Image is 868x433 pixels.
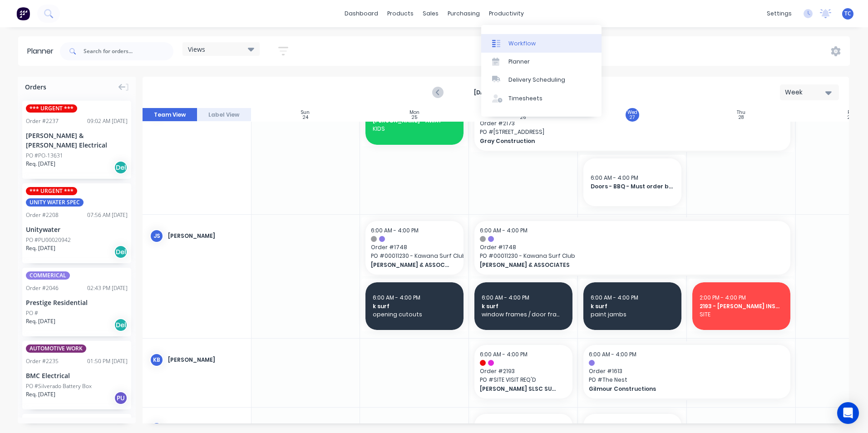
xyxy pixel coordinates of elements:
div: 09:02 AM [DATE] [87,117,128,125]
div: PO #PU00020942 [26,236,71,244]
div: Sun [301,110,310,115]
div: Unitywater [26,225,128,234]
div: JS [150,229,163,243]
div: Planner [508,58,530,66]
div: PO #Silverado Battery Box [26,382,92,390]
span: 2193 - [PERSON_NAME] INSTALL BENCH [700,302,783,310]
a: Timesheets [481,89,602,108]
strong: [DATE] - [DATE] [450,89,541,97]
span: k surf [482,302,565,310]
span: k surf [373,302,456,310]
span: 6:00 AM - 4:00 PM [373,294,420,301]
span: k surf [591,302,674,310]
span: PO # SITE VISIT REQ'D [480,376,567,384]
input: Search for orders... [84,42,173,60]
div: PO #PO-13631 [26,152,63,160]
div: Wed [627,110,637,115]
div: sales [418,7,443,20]
span: Order # 1748 [480,243,785,251]
div: Order # 2235 [26,357,59,365]
span: Req. [DATE] [26,390,55,399]
div: 28 [739,115,744,120]
span: AUTOMOTIVE WORK [26,344,86,353]
div: BMC Electrical [26,371,128,380]
span: 6:00 AM - 4:00 PM [591,294,638,301]
a: Planner [481,53,602,71]
span: Order # 1748 [371,243,458,251]
span: 6:00 AM - 4:00 PM [589,350,636,358]
div: 27 [630,115,635,120]
div: KB [150,353,163,367]
span: Order # 2193 [480,367,567,375]
span: [PERSON_NAME] SLSC SUPPORTERS [480,385,558,393]
span: Orders [25,82,46,92]
span: Gilmour Constructions [589,385,765,393]
div: Del [114,318,128,332]
a: Workflow [481,34,602,52]
div: [PERSON_NAME] [168,232,244,240]
span: SITE [700,310,783,319]
span: Views [188,44,205,54]
button: Week [780,84,839,100]
span: UNITY WATER SPEC [26,198,84,207]
span: 6:00 AM - 4:00 PM [371,226,419,234]
button: Team View [143,108,197,122]
span: [PERSON_NAME] & ASSOCIATES [371,261,449,269]
span: 6:00 AM - 4:00 PM [480,226,528,234]
span: PO # 00011230 - Kawana Surf Club [480,252,785,260]
div: 25 [412,115,417,120]
span: PO # 00011230 - Kawana Surf Club [371,252,458,260]
div: settings [762,7,796,20]
span: Gray Construction [480,137,755,145]
span: Doors - BBQ - Must order blanks [591,182,674,191]
div: Mon [409,110,419,115]
span: [PERSON_NAME] & ASSOCIATES [480,261,755,269]
div: purchasing [443,7,484,20]
div: Delivery Scheduling [508,76,565,84]
div: PU [114,391,128,405]
div: [PERSON_NAME] & [PERSON_NAME] Electrical [26,131,128,150]
a: dashboard [340,7,383,20]
span: Req. [DATE] [26,244,55,252]
div: 02:43 PM [DATE] [87,284,128,292]
div: Timesheets [508,94,542,103]
div: products [383,7,418,20]
div: 29 [848,115,853,120]
span: opening cutouts [373,310,456,319]
span: TC [844,10,851,18]
button: Label View [197,108,252,122]
span: 6:00 AM - 4:00 PM [591,174,638,182]
span: 6:00 AM - 4:00 PM [480,350,528,358]
div: Prestige Residential [26,298,128,307]
div: Open Intercom Messenger [837,402,859,424]
div: Thu [737,110,745,115]
span: 6:00 AM - 4:00 PM [482,294,529,301]
div: [PERSON_NAME] [168,356,244,364]
span: Order # 1613 [589,367,785,375]
span: COMMERICAL [26,271,70,280]
span: PO # The Nest [589,376,785,384]
div: Workflow [508,39,536,48]
span: paint jambs [591,310,674,319]
div: Del [114,161,128,174]
span: 2:00 PM - 4:00 PM [700,294,746,301]
div: 01:50 PM [DATE] [87,357,128,365]
span: Req. [DATE] [26,160,55,168]
div: Fri [848,110,853,115]
div: productivity [484,7,528,20]
div: 26 [520,115,526,120]
div: Order # 2237 [26,117,59,125]
div: 24 [303,115,308,120]
div: PO # [26,309,38,317]
span: window frames / door frames canopy mounts [482,310,565,319]
a: Delivery Scheduling [481,71,602,89]
div: Order # 2046 [26,284,59,292]
div: Del [114,245,128,259]
div: Planner [27,46,58,57]
div: Week [785,88,827,97]
div: 07:56 AM [DATE] [87,211,128,219]
img: Factory [16,7,30,20]
span: Req. [DATE] [26,317,55,325]
div: Order # 2208 [26,211,59,219]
